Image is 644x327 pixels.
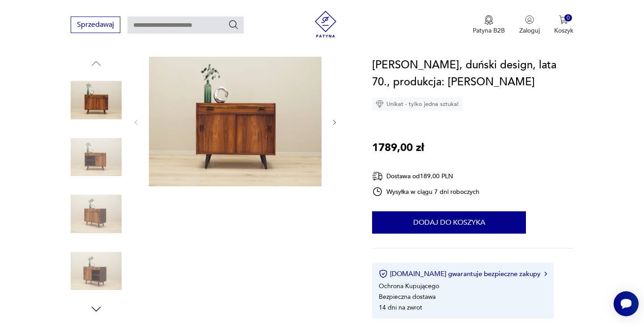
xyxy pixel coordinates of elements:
img: Zdjęcie produktu Szafka palisandrowa, duński design, lata 70., produkcja: Dania [149,57,322,186]
img: Ikona diamentu [376,100,384,108]
div: 0 [564,14,572,22]
p: Koszyk [554,26,573,35]
img: Zdjęcie produktu Szafka palisandrowa, duński design, lata 70., produkcja: Dania [71,75,122,126]
img: Zdjęcie produktu Szafka palisandrowa, duński design, lata 70., produkcja: Dania [71,246,122,297]
li: 14 dni na zwrot [379,303,422,312]
button: Dodaj do koszyka [372,211,526,234]
button: Sprzedawaj [71,17,120,33]
div: Unikat - tylko jedna sztuka! [372,97,462,111]
a: Ikona medaluPatyna B2B [473,15,505,35]
button: [DOMAIN_NAME] gwarantuje bezpieczne zakupy [379,269,547,278]
img: Ikona medalu [484,15,493,25]
p: 1789,00 zł [372,139,424,156]
div: Dostawa od 189,00 PLN [372,171,479,182]
img: Ikona certyfikatu [379,269,388,278]
a: Sprzedawaj [71,22,120,29]
div: Wysyłka w ciągu 7 dni roboczych [372,186,479,197]
button: 0Koszyk [554,15,573,35]
p: Zaloguj [519,26,540,35]
iframe: Smartsupp widget button [614,291,639,316]
img: Zdjęcie produktu Szafka palisandrowa, duński design, lata 70., produkcja: Dania [71,132,122,183]
button: Szukaj [228,19,239,30]
img: Ikona strzałki w prawo [544,272,547,276]
img: Ikona dostawy [372,171,383,182]
h1: [PERSON_NAME], duński design, lata 70., produkcja: [PERSON_NAME] [372,57,573,91]
img: Zdjęcie produktu Szafka palisandrowa, duński design, lata 70., produkcja: Dania [71,189,122,239]
p: Patyna B2B [473,26,505,35]
button: Patyna B2B [473,15,505,35]
li: Ochrona Kupującego [379,282,439,290]
img: Patyna - sklep z meblami i dekoracjami vintage [312,11,339,38]
li: Bezpieczna dostawa [379,293,436,301]
img: Ikona koszyka [559,15,568,24]
button: Zaloguj [519,15,540,35]
img: Ikonka użytkownika [525,15,534,24]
